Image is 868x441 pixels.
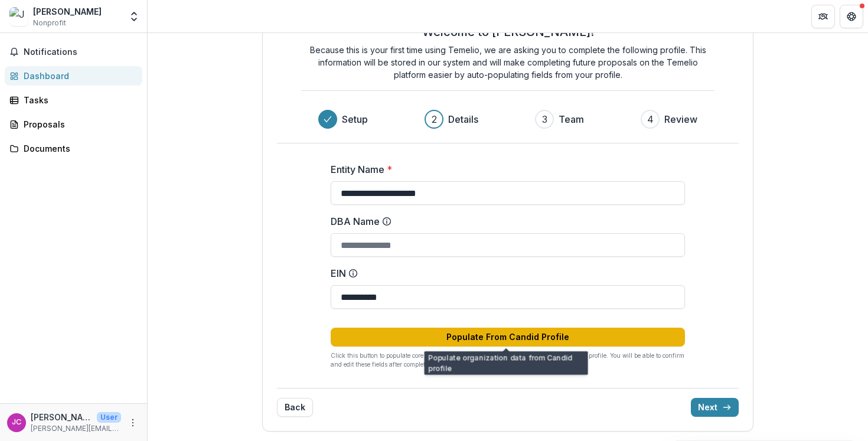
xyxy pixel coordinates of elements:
[12,419,21,426] div: Joyce Chung
[448,112,478,126] h3: Details
[9,7,28,26] img: Joyce Chung
[331,266,678,280] label: EIN
[664,112,697,126] h3: Review
[5,66,142,86] a: Dashboard
[24,118,133,130] div: Proposals
[331,351,685,369] p: Click this button to populate core profile fields in [GEOGRAPHIC_DATA] from your Candid profile. ...
[126,416,140,430] button: More
[342,112,368,126] h3: Setup
[331,328,685,347] button: Populate From Candid Profile
[33,5,102,18] div: [PERSON_NAME]
[24,142,133,155] div: Documents
[691,398,739,417] button: Next
[5,139,142,158] a: Documents
[647,112,654,126] div: 4
[5,43,142,61] button: Notifications
[331,162,678,177] label: Entity Name
[840,5,863,28] button: Get Help
[5,90,142,110] a: Tasks
[559,112,584,126] h3: Team
[277,398,313,417] button: Back
[24,47,138,57] span: Notifications
[97,412,121,423] p: User
[432,112,437,126] div: 2
[24,94,133,106] div: Tasks
[126,5,142,28] button: Open entity switcher
[5,115,142,134] a: Proposals
[33,18,66,28] span: Nonprofit
[331,214,678,228] label: DBA Name
[31,411,92,423] p: [PERSON_NAME]
[24,70,133,82] div: Dashboard
[31,423,121,434] p: [PERSON_NAME][EMAIL_ADDRESS][DOMAIN_NAME]
[542,112,547,126] div: 3
[301,44,714,81] p: Because this is your first time using Temelio, we are asking you to complete the following profil...
[318,110,697,129] div: Progress
[811,5,835,28] button: Partners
